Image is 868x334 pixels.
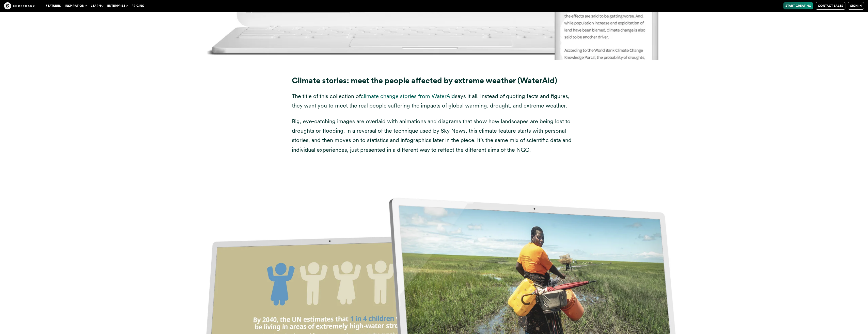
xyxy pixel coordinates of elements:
[89,2,105,9] button: Learn
[292,76,557,85] strong: Climate stories: meet the people affected by extreme weather (WaterAid)
[63,2,89,9] button: Inspiration
[130,2,146,9] a: Pricing
[105,2,130,9] button: Enterprise
[783,2,813,9] a: Start Creating
[44,2,63,9] a: Features
[848,2,864,10] a: Sign in
[361,93,455,99] a: climate change stories from WaterAid
[816,2,845,10] a: Contact Sales
[292,117,576,155] p: Big, eye-catching images are overlaid with animations and diagrams that show how landscapes are b...
[4,2,35,9] img: The Craft
[292,92,576,111] p: The title of this collection of says it all. Instead of quoting facts and figures, they want you ...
